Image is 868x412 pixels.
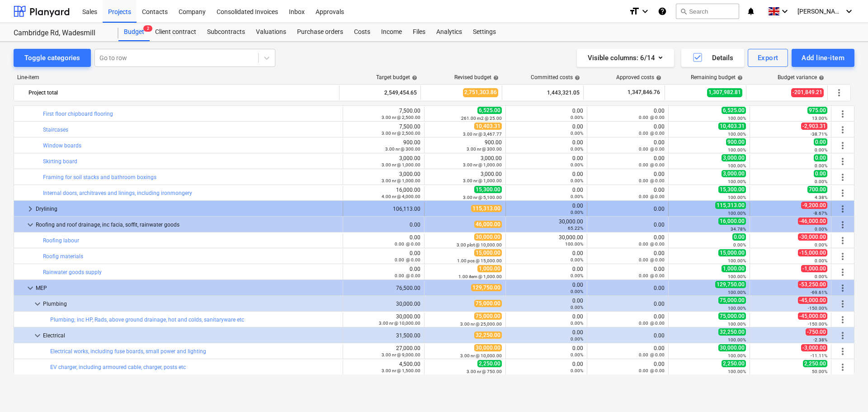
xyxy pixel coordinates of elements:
small: 0.00% [571,257,583,262]
div: 0.00 [591,187,665,199]
small: 0.00 @ 0.00 [639,273,665,278]
div: 0.00 [509,155,583,168]
small: 0.00 @ 0.00 [395,257,420,262]
div: 2,549,454.65 [343,85,417,100]
a: Files [407,23,431,41]
div: 0.00 [591,222,665,228]
small: 1.00 pcs @ 15,000.00 [457,258,502,263]
small: 3.00 nr @ 2,500.00 [382,131,420,136]
div: 3,000.00 [347,171,420,184]
span: 75,000.00 [718,297,746,304]
div: 0.00 [591,301,665,307]
span: -15,000.00 [798,249,827,256]
small: 0.00% [815,242,827,247]
small: 0.00 @ 0.00 [639,257,665,262]
a: Valuations [250,23,292,41]
span: 75,000.00 [474,300,502,307]
span: 32,250.00 [474,331,502,339]
a: Plumbing; inc HP, Rads, above ground drainage, hot and colds, sanitaryware etc [50,317,244,323]
span: 3,000.00 [722,170,746,177]
span: keyboard_arrow_down [32,330,43,341]
small: 0.00 @ 0.00 [639,194,665,199]
div: 0.00 [509,139,583,152]
span: More actions [837,219,848,230]
div: 900.00 [347,139,420,152]
span: [PERSON_NAME] [797,8,843,15]
small: 0.00% [571,210,583,215]
span: 2,751,303.86 [463,88,498,97]
small: 100.00% [565,242,583,246]
span: -750.00 [806,328,827,336]
div: Details [692,52,733,64]
span: 129,750.00 [715,281,746,288]
button: Search [676,4,739,19]
small: 100.00% [728,163,746,168]
span: 900.00 [726,138,746,146]
div: Client contract [150,23,202,41]
div: Project total [28,85,335,100]
small: -38.71% [811,132,827,137]
div: 0.00 [591,123,665,136]
div: 0.00 [591,266,665,279]
span: 115,313.00 [471,205,502,212]
div: Purchase orders [292,23,349,41]
small: 3.00 nr @ 1,500.00 [382,368,420,373]
small: 0.00% [571,147,583,152]
span: help [491,75,499,81]
small: 3.00 nr @ 5,100.00 [463,195,502,200]
div: Costs [349,23,376,41]
span: More actions [837,156,848,167]
div: 0.00 [509,250,583,263]
div: 0.00 [591,345,665,358]
span: 10,403.31 [718,123,746,130]
span: More actions [837,251,848,262]
i: keyboard_arrow_down [844,6,854,17]
small: 0.00 @ 0.00 [395,242,420,246]
small: 3.00 nr @ 1,000.00 [382,162,420,167]
small: 0.00% [815,227,827,232]
small: 3.00 nr @ 1,000.00 [463,178,502,183]
div: 0.00 [509,203,583,215]
div: Approved costs [616,74,661,81]
a: Settings [467,23,501,41]
a: Internal doors, architraves and linings, including ironmongery [43,190,192,196]
span: -1,000.00 [801,265,827,272]
small: 4.00 nr @ 4,000.00 [382,194,420,199]
small: 65.22% [568,226,583,231]
small: 100.00% [728,116,746,121]
span: keyboard_arrow_right [25,204,36,214]
small: 261.00 m2 @ 25.00 [461,116,502,121]
small: 3.00 nr @ 300.00 [385,147,420,152]
div: 0.00 [591,313,665,326]
small: 0.00% [571,194,583,199]
div: 0.00 [509,108,583,120]
span: 75,000.00 [718,313,746,320]
button: Toggle categories [14,49,91,67]
div: Cambridge Rd, Wadesmill [14,28,108,38]
span: keyboard_arrow_down [25,219,36,230]
small: 100.00% [728,274,746,279]
small: 0.00% [571,352,583,357]
span: keyboard_arrow_down [25,283,36,294]
div: 0.00 [509,171,583,184]
small: -69.61% [811,290,827,295]
small: 3.00 nr @ 750.00 [467,369,502,374]
a: Analytics [431,23,467,41]
a: Subcontracts [202,23,250,41]
div: 0.00 [509,123,583,136]
div: 27,000.00 [347,345,420,358]
small: 100.00% [728,353,746,358]
span: More actions [837,298,848,309]
span: -46,000.00 [798,218,827,225]
div: 0.00 [591,332,665,339]
div: MEP [36,281,339,295]
div: 3,000.00 [347,155,420,168]
span: -53,250.00 [798,281,827,288]
div: 0.00 [591,171,665,184]
span: 32,250.00 [718,328,746,336]
div: Add line-item [802,52,844,64]
small: 0.00 @ 0.00 [639,131,665,136]
span: 15,000.00 [474,249,502,256]
small: 0.00 @ 0.00 [395,273,420,278]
